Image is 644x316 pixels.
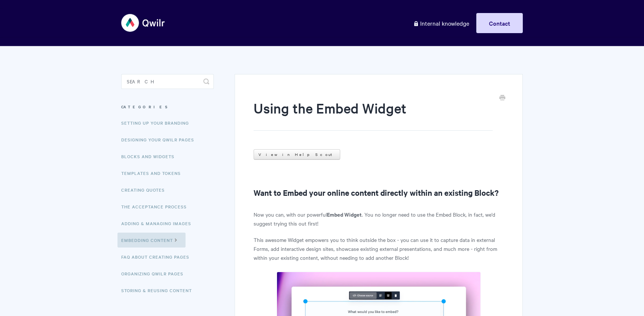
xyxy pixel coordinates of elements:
a: The Acceptance Process [121,199,192,214]
a: View in Help Scout [254,149,340,160]
img: Qwilr Help Center [121,9,165,37]
strong: Embed Widget [327,210,362,218]
h1: Using the Embed Widget [254,99,493,131]
p: This awesome Widget empowers you to think outside the box - you can use it to capture data in ext... [254,235,504,262]
a: Embedding Content [117,233,186,248]
h2: Want to Embed your online content directly within an existing Block? [254,186,504,198]
p: Now you can, with our powerful . You no longer need to use the Embed Block, in fact, we'd suggest... [254,210,504,228]
input: Search [121,74,214,89]
a: Designing Your Qwilr Pages [121,132,200,147]
a: Creating Quotes [121,182,170,197]
a: Templates and Tokens [121,166,186,181]
a: Internal knowledge [408,13,475,33]
a: Blocks and Widgets [121,149,180,164]
a: FAQ About Creating Pages [121,249,195,264]
a: Adding & Managing Images [121,216,197,231]
a: Print this Article [499,94,505,102]
a: Contact [476,13,523,33]
a: Setting up your Branding [121,115,194,130]
a: Storing & Reusing Content [121,283,197,298]
a: Organizing Qwilr Pages [121,266,189,281]
h3: Categories [121,100,214,114]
